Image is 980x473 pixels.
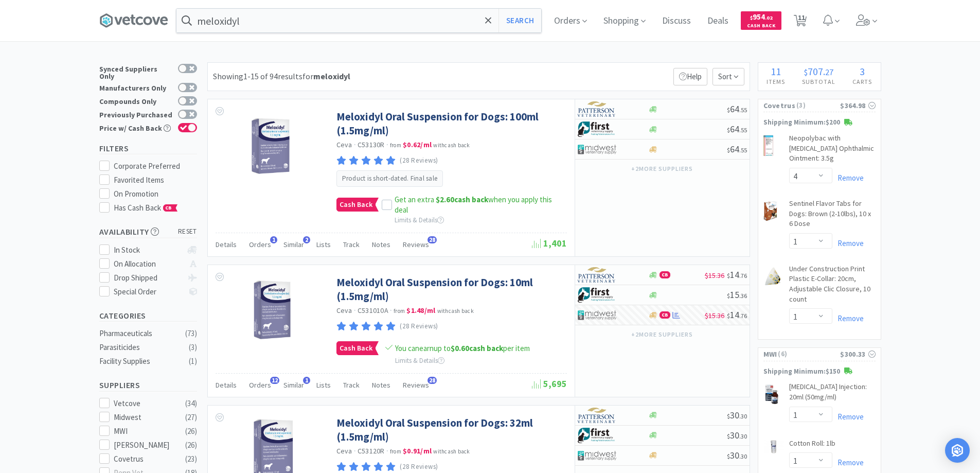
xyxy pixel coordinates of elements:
[727,429,747,441] span: 30
[99,83,173,92] div: Manufacturers Only
[727,309,747,321] span: 14
[386,140,388,149] span: ·
[727,103,747,115] span: 64
[436,195,488,204] strong: cash back
[727,126,730,134] span: $
[832,313,864,323] a: Remove
[860,65,865,78] span: 3
[302,71,350,81] span: for
[727,412,730,420] span: $
[185,425,197,437] div: ( 26 )
[727,449,747,461] span: 30
[945,438,970,463] div: Open Intercom Messenger
[185,397,197,410] div: ( 34 )
[790,17,811,27] a: 11
[114,425,177,437] div: MWI
[270,377,279,384] span: 12
[395,343,530,353] span: You can earn up to per item
[433,448,470,455] span: with cash back
[532,378,567,390] span: 5,695
[185,453,197,465] div: ( 23 )
[400,155,438,166] p: (28 Reviews)
[660,272,670,278] span: CB
[406,306,435,315] strong: $1.48 / ml
[316,380,331,390] span: Lists
[832,173,864,183] a: Remove
[727,289,747,301] span: 15
[705,271,724,280] span: $15.36
[342,174,438,183] p: Product is short-dated. Final sale
[185,327,197,340] div: ( 73 )
[712,68,744,85] span: Sort
[451,343,503,353] strong: cash back
[789,199,876,233] a: Sentinel Flavor Tabs for Dogs: Brown (2-10lbs), 10 x 6 Dose
[763,384,780,405] img: 528e4252de764cfc969a563464301ff6_209190.png
[578,428,616,443] img: 67d67680309e4a0bb49a5ff0391dcc42_6.png
[185,411,197,424] div: ( 27 )
[336,140,352,149] a: Ceva
[739,432,747,440] span: . 30
[403,380,429,390] span: Reviews
[386,446,388,456] span: ·
[99,327,183,340] div: Pharmaceuticals
[99,96,173,105] div: Compounds Only
[313,71,350,81] strong: meloxidyl
[114,272,182,284] div: Drop Shipped
[794,77,844,86] h4: Subtotal
[578,121,616,137] img: 67d67680309e4a0bb49a5ff0391dcc42_6.png
[498,9,541,32] button: Search
[832,238,864,248] a: Remove
[832,458,864,467] a: Remove
[451,343,469,353] span: $0.60
[739,312,747,320] span: . 76
[400,462,438,472] p: (28 Reviews)
[578,307,616,323] img: 4dd14cff54a648ac9e977f0c5da9bc2e_5.png
[727,312,730,320] span: $
[216,240,237,249] span: Details
[99,379,197,391] h5: Suppliers
[114,188,197,200] div: On Promotion
[249,240,271,249] span: Orders
[578,448,616,463] img: 4dd14cff54a648ac9e977f0c5da9bc2e_5.png
[270,236,277,243] span: 1
[763,266,783,287] img: 2ea1b30ff3ba47bfbf52b54577d371b5_176679.png
[114,439,177,451] div: [PERSON_NAME]
[403,446,432,456] strong: $0.91 / ml
[578,101,616,117] img: f5e969b455434c6296c6d81ef179fa71_3.png
[372,380,390,390] span: Notes
[248,110,300,177] img: e72f58cdb13f48cc88b7a13377348030_529113.png
[727,146,730,154] span: $
[727,123,747,135] span: 64
[114,174,197,186] div: Favorited Items
[739,106,747,114] span: . 55
[727,106,730,114] span: $
[185,439,197,451] div: ( 26 )
[99,226,197,238] h5: Availability
[99,310,197,322] h5: Categories
[336,446,352,456] a: Ceva
[703,16,733,26] a: Deals
[303,236,310,243] span: 2
[358,446,385,456] span: C53120R
[578,142,616,157] img: 4dd14cff54a648ac9e977f0c5da9bc2e_5.png
[673,68,707,85] p: Help
[436,195,454,204] span: $2.60
[427,377,437,384] span: 28
[578,408,616,423] img: f5e969b455434c6296c6d81ef179fa71_3.png
[249,380,271,390] span: Orders
[283,380,304,390] span: Similar
[176,9,541,32] input: Search by item, sku, manufacturer, ingredient, size...
[750,12,773,22] span: 954
[114,244,182,256] div: In Stock
[727,269,747,281] span: 14
[804,67,808,77] span: $
[795,100,840,111] span: ( 3 )
[250,275,298,342] img: 9e4efa24e8cf46be84710d011c179029_529105.png
[739,272,747,279] span: . 76
[343,380,360,390] span: Track
[739,452,747,460] span: . 30
[727,452,730,460] span: $
[189,341,197,354] div: ( 3 )
[840,100,875,111] div: $364.98
[758,366,881,377] p: Shipping Minimum: $150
